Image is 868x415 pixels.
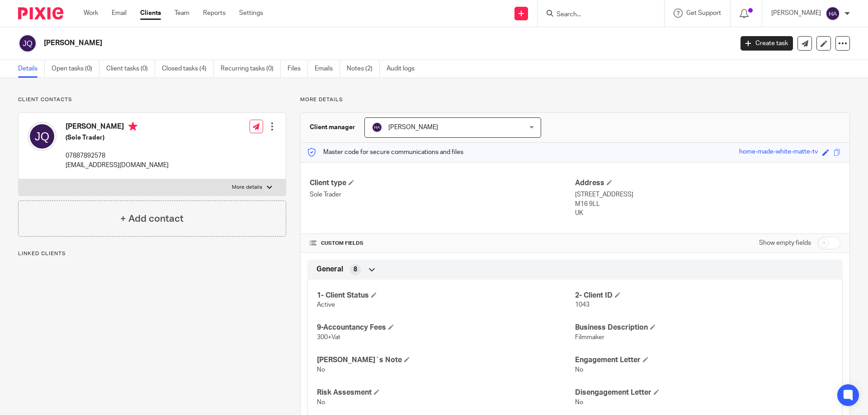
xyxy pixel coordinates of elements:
[288,60,308,78] a: Files
[575,355,833,365] h4: Engagement Letter
[575,190,840,199] p: [STREET_ADDRESS]
[759,238,811,247] label: Show empty fields
[575,291,833,300] h4: 2- Client ID
[575,334,604,340] span: Filmmaker
[575,367,583,373] span: No
[310,123,355,132] h3: Client manager
[120,212,184,226] h4: + Add contact
[771,9,821,18] p: [PERSON_NAME]
[372,122,382,133] img: svg%3E
[18,96,286,103] p: Client contacts
[575,323,833,332] h4: Business Description
[317,399,325,406] span: No
[347,60,380,78] a: Notes (2)
[575,399,583,406] span: No
[310,178,575,188] h4: Client type
[239,9,263,18] a: Settings
[317,334,340,340] span: 300+Vat
[317,367,325,373] span: No
[300,96,850,103] p: More details
[84,9,98,18] a: Work
[741,36,793,51] a: Create task
[128,122,137,131] i: Primary
[203,9,226,18] a: Reports
[175,9,189,18] a: Team
[28,122,57,151] img: svg%3E
[66,122,169,133] h4: [PERSON_NAME]
[162,60,214,78] a: Closed tasks (4)
[317,302,335,308] span: Active
[310,240,575,247] h4: CUSTOM FIELDS
[317,388,575,397] h4: Risk Assesment
[387,60,421,78] a: Audit logs
[575,178,840,188] h4: Address
[66,151,169,160] p: 07887892578
[317,291,575,300] h4: 1- Client Status
[310,190,575,199] p: Sole Trader
[315,60,340,78] a: Emails
[140,9,161,18] a: Clients
[112,9,127,18] a: Email
[18,250,286,257] p: Linked clients
[354,265,357,274] span: 8
[388,124,438,131] span: [PERSON_NAME]
[18,60,45,78] a: Details
[575,200,840,209] p: M16 9LL
[66,133,169,142] h5: (Sole Trader)
[44,38,590,48] h2: [PERSON_NAME]
[18,7,63,19] img: Pixie
[307,148,463,157] p: Master code for secure communications and files
[317,355,575,365] h4: [PERSON_NAME]`s Note
[66,161,169,170] p: [EMAIL_ADDRESS][DOMAIN_NAME]
[575,302,590,308] span: 1043
[18,34,37,53] img: svg%3E
[686,10,721,16] span: Get Support
[232,184,262,191] p: More details
[739,147,818,158] div: home-made-white-matte-tv
[556,11,637,19] input: Search
[52,60,99,78] a: Open tasks (0)
[575,388,833,397] h4: Disengagement Letter
[221,60,281,78] a: Recurring tasks (0)
[575,209,840,218] p: UK
[317,323,575,332] h4: 9-Accountancy Fees
[316,265,343,274] span: General
[106,60,155,78] a: Client tasks (0)
[826,6,840,21] img: svg%3E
